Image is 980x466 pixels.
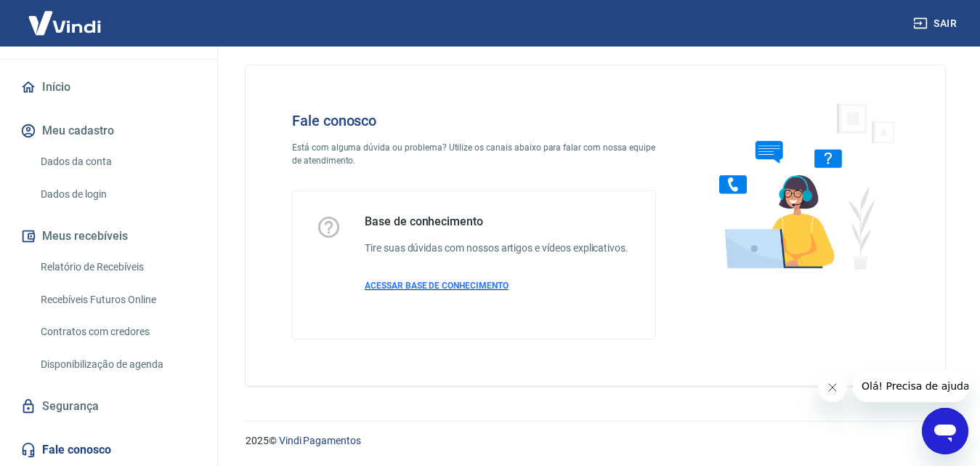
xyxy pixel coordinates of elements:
a: Início [17,71,200,103]
iframe: Mensagem da empresa [853,370,968,402]
h5: Base de conhecimento [365,214,628,229]
button: Meu cadastro [17,115,200,147]
img: Fale conosco [690,89,911,283]
img: Vindi [17,1,112,45]
a: ACESSAR BASE DE CONHECIMENTO [365,279,628,292]
a: Relatório de Recebíveis [35,252,200,282]
p: 2025 © [246,433,945,449]
a: Dados da conta [35,147,200,177]
span: ACESSAR BASE DE CONHECIMENTO [365,281,509,291]
h4: Fale conosco [292,112,656,129]
h6: Tire suas dúvidas com nossos artigos e vídeos explicativos. [365,241,628,256]
button: Meus recebíveis [17,220,200,252]
span: Olá! Precisa de ajuda? [9,10,122,22]
a: Dados de login [35,180,200,209]
p: Está com alguma dúvida ou problema? Utilize os canais abaixo para falar com nossa equipe de atend... [292,141,656,167]
a: Segurança [17,390,200,422]
a: Vindi Pagamentos [279,435,361,446]
iframe: Fechar mensagem [818,373,847,402]
a: Fale conosco [17,434,200,466]
a: Contratos com credores [35,317,200,347]
button: Sair [910,10,963,37]
iframe: Botão para abrir a janela de mensagens [922,408,968,454]
a: Disponibilização de agenda [35,350,200,379]
a: Recebíveis Futuros Online [35,285,200,315]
